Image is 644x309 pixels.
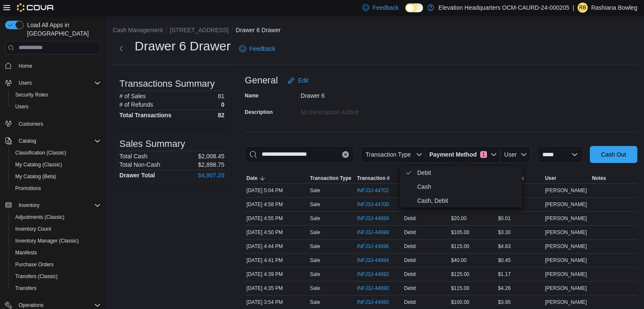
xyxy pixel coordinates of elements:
[590,146,637,163] button: Cash Out
[15,136,39,146] button: Catalog
[119,79,215,89] h3: Transactions Summary
[504,151,517,158] span: User
[496,269,543,279] div: $1.17
[19,80,32,86] span: Users
[545,175,556,182] span: User
[8,182,104,194] button: Promotions
[357,187,389,194] span: INFJ3J-44702
[357,241,397,251] button: INFJ3J-44696
[308,173,355,183] button: Transaction Type
[310,175,351,182] span: Transaction Type
[245,283,308,293] div: [DATE] 4:35 PM
[119,161,160,168] h6: Total Non-Cash
[404,215,416,222] span: Debit
[15,78,101,88] span: Users
[8,171,104,182] button: My Catalog (Beta)
[298,76,308,85] span: Edit
[12,224,101,234] span: Inventory Count
[12,271,61,281] a: Transfers (Classic)
[19,121,43,127] span: Customers
[496,283,543,293] div: $4.26
[8,282,104,294] button: Transfers
[357,213,397,223] button: INFJ3J-44699
[245,241,308,251] div: [DATE] 4:44 PM
[12,148,70,158] a: Classification (Classic)
[12,160,101,170] span: My Catalog (Classic)
[357,185,397,196] button: INFJ3J-44702
[355,173,402,183] button: Transaction #
[12,248,101,258] span: Manifests
[245,75,278,86] h3: General
[578,3,588,13] div: Rashiana Bowleg
[426,146,500,163] button: Payment Method1 active filters
[545,285,587,292] span: [PERSON_NAME]
[113,40,130,57] button: Next
[545,299,587,306] span: [PERSON_NAME]
[119,112,171,119] h4: Total Transactions
[496,241,543,251] div: $4.83
[15,173,56,180] span: My Catalog (Beta)
[357,269,397,279] button: INFJ3J-44692
[135,38,231,55] h1: Drawer 6 Drawer
[545,187,587,194] span: [PERSON_NAME]
[15,273,58,280] span: Transfers (Classic)
[198,172,224,179] h4: $4,907.20
[17,3,55,12] img: Cova
[249,44,275,53] span: Feedback
[357,215,389,222] span: INFJ3J-44699
[496,213,543,223] div: $0.01
[404,299,416,306] span: Debit
[590,173,637,183] button: Notes
[113,27,163,33] button: Cash Management
[19,202,39,209] span: Inventory
[404,243,416,250] span: Debit
[451,285,469,292] span: $115.00
[8,147,104,159] button: Classification (Classic)
[12,171,101,182] span: My Catalog (Beta)
[236,27,281,33] button: Drawer 6 Drawer
[404,257,416,264] span: Debit
[500,146,531,163] button: User
[198,161,224,168] p: $2,898.75
[357,297,397,307] button: INFJ3J-44680
[246,175,257,182] span: Date
[15,200,43,210] button: Inventory
[2,60,104,72] button: Home
[19,302,44,309] span: Operations
[12,271,101,281] span: Transfers (Classic)
[451,271,469,278] span: $125.00
[404,229,416,236] span: Debit
[218,93,224,99] p: 81
[245,297,308,307] div: [DATE] 3:54 PM
[310,243,320,250] p: Sale
[451,229,469,236] span: $105.00
[310,285,320,292] p: Sale
[15,214,64,221] span: Adjustments (Classic)
[236,40,279,57] a: Feedback
[245,92,259,99] label: Name
[357,199,397,210] button: INFJ3J-44700
[357,257,389,264] span: INFJ3J-44694
[545,215,587,222] span: [PERSON_NAME]
[2,135,104,147] button: Catalog
[15,226,51,232] span: Inventory Count
[591,3,637,13] p: Rashiana Bowleg
[451,215,467,222] span: $20.00
[545,229,587,236] span: [PERSON_NAME]
[357,283,397,293] button: INFJ3J-44690
[480,151,487,158] span: 1 active filters
[404,271,416,278] span: Debit
[119,101,153,108] h6: # of Refunds
[15,185,41,192] span: Promotions
[545,271,587,278] span: [PERSON_NAME]
[357,227,397,237] button: INFJ3J-44698
[357,255,397,265] button: INFJ3J-44694
[245,255,308,265] div: [DATE] 4:41 PM
[221,101,224,108] p: 0
[24,21,101,38] span: Load All Apps in [GEOGRAPHIC_DATA]
[245,227,308,237] div: [DATE] 4:50 PM
[12,283,101,293] span: Transfers
[15,119,47,129] a: Customers
[285,72,312,89] button: Edit
[245,213,308,223] div: [DATE] 4:55 PM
